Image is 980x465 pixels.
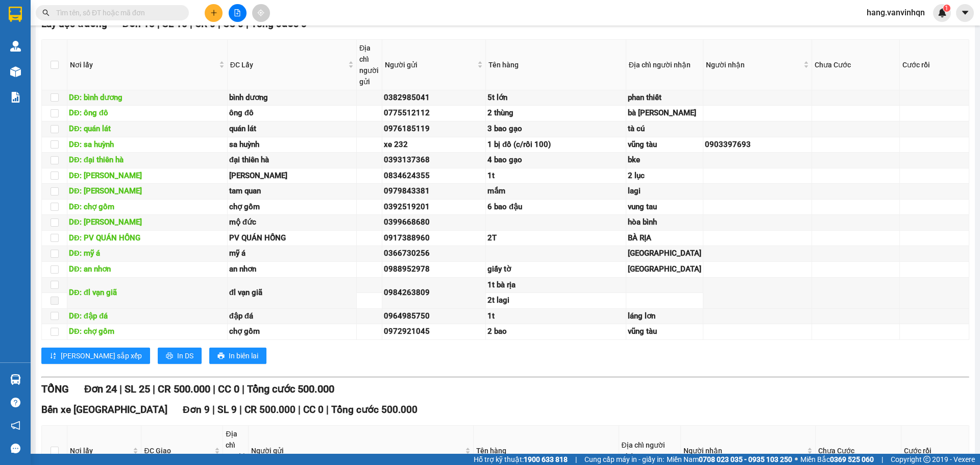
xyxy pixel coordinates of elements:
span: SL 25 [125,383,150,395]
div: Địa chỉ người nhận [622,439,678,462]
span: message [11,444,20,453]
span: aim [257,9,264,16]
div: bà [PERSON_NAME] [628,107,701,119]
span: copyright [923,456,930,463]
span: Miền Bắc [800,454,874,465]
button: printerIn biên lai [209,348,266,364]
div: Địa chỉ người gửi [359,42,379,87]
div: 0979843381 [384,185,484,198]
div: quán lát [229,123,355,135]
span: | [153,383,155,395]
div: đập đá [229,310,355,323]
div: 2T [487,232,624,244]
div: 2 thùng [487,107,624,119]
div: 0917388960 [384,232,484,244]
span: Tổng cước 500.000 [247,383,334,395]
div: 0382985041 [384,92,484,104]
div: tà cú [628,123,701,135]
span: CR 500.000 [244,404,296,415]
button: sort-ascending[PERSON_NAME] sắp xếp [41,348,150,364]
div: 3 bao gạo [487,123,624,135]
div: bke [628,154,701,166]
div: Địa chỉ người nhận [629,59,700,70]
span: 1 [945,5,948,12]
span: In DS [177,350,193,361]
div: 0392519201 [384,201,484,213]
span: printer [217,352,225,360]
div: sa huỳnh [229,139,355,151]
div: 1t bà rịa [487,279,624,291]
span: | [326,404,329,415]
span: Nơi lấy [70,445,131,456]
div: vung tau [628,201,701,213]
span: Người nhận [683,445,805,456]
div: vũng tàu [628,139,701,151]
div: 0834624355 [384,170,484,182]
div: 0964985750 [384,310,484,323]
span: sort-ascending [50,352,57,360]
strong: 1900 633 818 [524,455,568,463]
div: lagi [628,185,701,198]
div: 0393137368 [384,154,484,166]
div: 0399668680 [384,216,484,229]
span: [PERSON_NAME] sắp xếp [61,350,142,361]
span: | [212,404,215,415]
span: printer [166,352,173,360]
div: 0366730256 [384,248,484,260]
div: 2 bao [487,326,624,338]
div: láng lơn [628,310,701,323]
div: DĐ: bình dương [69,92,226,104]
span: TỔNG [41,383,69,395]
div: mắm [487,185,624,198]
div: chợ gồm [229,201,355,213]
span: caret-down [961,8,970,17]
span: Miền Nam [667,454,792,465]
div: 0984263809 [384,287,484,299]
span: Người gửi [385,59,475,70]
div: 0972921045 [384,326,484,338]
span: Cung cấp máy in - giấy in: [584,454,664,465]
span: | [575,454,577,465]
div: DĐ: chợ gồm [69,326,226,338]
span: CR 500.000 [158,383,210,395]
div: 1t [487,310,624,323]
img: warehouse-icon [10,41,21,52]
span: | [239,404,242,415]
div: DĐ: [PERSON_NAME] [69,216,226,229]
span: | [119,383,122,395]
span: CC 0 [218,383,239,395]
span: Nơi lấy [70,59,217,70]
strong: 0369 525 060 [830,455,874,463]
span: CC 0 [303,404,324,415]
div: tam quan [229,185,355,198]
div: [GEOGRAPHIC_DATA] [628,248,701,260]
th: Chưa Cước [812,40,900,90]
span: Bến xe [GEOGRAPHIC_DATA] [41,404,167,415]
button: aim [252,4,270,22]
div: DĐ: đập đá [69,310,226,323]
div: vũng tàu [628,326,701,338]
div: giấy tờ [487,263,624,276]
div: 1 bị đồ (c/rồi 100) [487,139,624,151]
span: notification [11,421,20,430]
img: icon-new-feature [938,8,947,17]
strong: 0708 023 035 - 0935 103 250 [699,455,792,463]
div: 0903397693 [705,139,811,151]
span: Đơn 9 [183,404,210,415]
img: solution-icon [10,92,21,103]
span: In biên lai [229,350,258,361]
div: đại thiên hà [229,154,355,166]
div: DĐ: chợ gồm [69,201,226,213]
th: Tên hàng [486,40,626,90]
span: | [298,404,301,415]
div: 0976185119 [384,123,484,135]
div: xe 232 [384,139,484,151]
div: 4 bao gạo [487,154,624,166]
div: DĐ: quán lát [69,123,226,135]
span: | [881,454,883,465]
div: DĐ: [PERSON_NAME] [69,170,226,182]
sup: 1 [943,5,950,12]
div: BÀ RỊA [628,232,701,244]
span: | [213,383,215,395]
div: mộ đức [229,216,355,229]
